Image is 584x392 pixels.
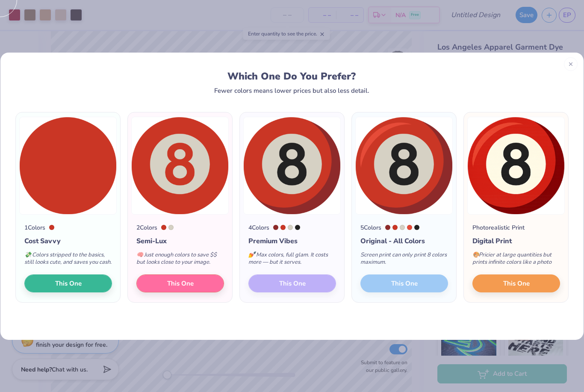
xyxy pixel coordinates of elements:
div: Fewer colors means lower prices but also less detail. [214,87,369,94]
div: 7626 C [280,225,286,230]
div: 5 Colors [360,223,381,232]
div: Colors stripped to the basics, still looks cute, and saves you cash. [24,246,112,274]
span: 💅 [248,251,255,259]
span: 🎨 [472,251,479,259]
img: 1 color option [19,117,117,215]
div: 7527 C [168,225,174,230]
div: 7626 C [49,225,54,230]
div: Pricier at large quantities but prints infinite colors like a photo [472,246,560,274]
img: Photorealistic preview [467,117,565,215]
div: Screen print can only print 8 colors maximum. [360,246,448,274]
img: 2 color option [131,117,229,215]
img: 5 color option [355,117,453,215]
img: 4 color option [243,117,341,215]
div: 7626 C [392,225,398,230]
div: Digital Print [472,236,560,246]
div: 7527 C [288,225,293,230]
div: Cost Savvy [24,236,112,246]
div: Neutral Black C [295,225,300,230]
div: Just enough colors to save $$ but looks close to your image. [136,246,224,274]
div: 4 Colors [248,223,269,232]
div: 7623 C [385,225,390,230]
button: This One [136,274,224,292]
span: This One [55,278,82,288]
div: Premium Vibes [248,236,336,246]
div: Semi-Lux [136,236,224,246]
div: 1 Colors [24,223,45,232]
div: 7623 C [273,225,278,230]
button: This One [472,274,560,292]
div: Max colors, full glam. It costs more — but it serves. [248,246,336,274]
span: 🧠 [136,251,143,259]
div: Neutral Black C [414,225,419,230]
div: 7527 C [400,225,405,230]
div: 2 Colors [136,223,157,232]
div: 7626 C [161,225,166,230]
div: Which One Do You Prefer? [24,71,560,82]
div: Original - All Colors [360,236,448,246]
div: 7417 C [407,225,412,230]
div: Photorealistic Print [472,223,525,232]
button: This One [24,274,112,292]
span: 💸 [24,251,31,259]
span: This One [503,278,530,288]
span: This One [167,278,194,288]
